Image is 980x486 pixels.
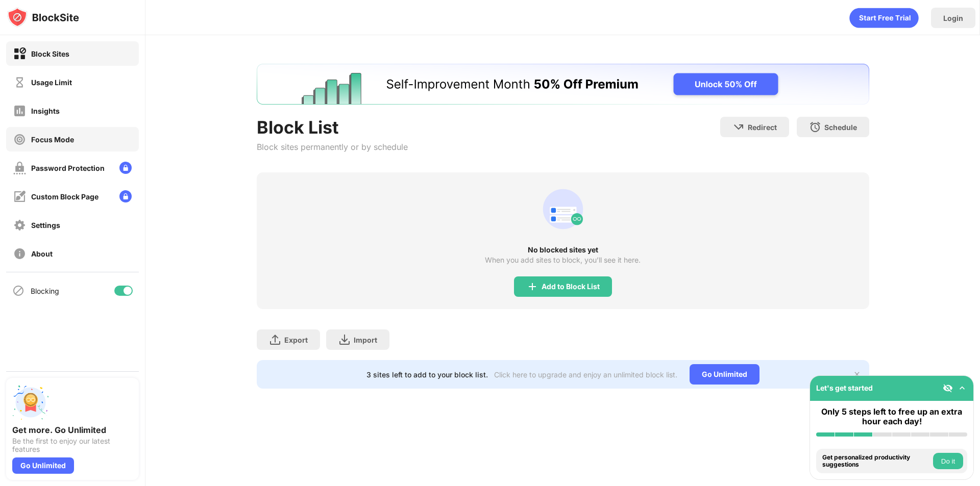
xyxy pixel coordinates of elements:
img: time-usage-off.svg [13,76,26,89]
img: about-off.svg [13,247,26,260]
div: Let's get started [816,383,873,392]
div: Login [943,14,963,22]
img: push-unlimited.svg [12,384,49,421]
img: settings-off.svg [13,219,26,232]
div: Password Protection [31,164,105,172]
div: No blocked sites yet [257,246,869,254]
div: Blocking [31,287,59,295]
div: Usage Limit [31,78,72,87]
div: Import [354,336,377,344]
div: Add to Block List [542,283,600,291]
div: Go Unlimited [690,364,759,385]
div: Go Unlimited [12,457,74,474]
div: Redirect [748,123,777,132]
div: Export [284,336,308,344]
div: Settings [31,221,60,229]
div: animation [538,185,587,234]
div: Be the first to enjoy our latest features [12,437,133,453]
iframe: Banner [257,64,869,105]
img: lock-menu.svg [119,162,132,174]
img: blocking-icon.svg [12,285,24,297]
img: eye-not-visible.svg [943,383,953,393]
div: Custom Block Page [31,192,99,201]
div: Insights [31,107,60,115]
img: insights-off.svg [13,105,26,117]
div: About [31,249,53,258]
img: logo-blocksite.svg [7,7,79,28]
div: Schedule [824,123,857,132]
div: 3 sites left to add to your block list. [366,370,488,379]
img: block-on.svg [13,47,26,60]
img: customize-block-page-off.svg [13,190,26,203]
div: Get more. Go Unlimited [12,425,133,435]
img: focus-off.svg [13,133,26,146]
button: Do it [933,453,963,469]
img: x-button.svg [853,370,861,378]
div: Block List [257,117,408,138]
img: lock-menu.svg [119,190,132,202]
div: Block Sites [31,49,69,58]
div: Only 5 steps left to free up an extra hour each day! [816,407,967,426]
div: Block sites permanently or by schedule [257,142,408,152]
div: Get personalized productivity suggestions [822,454,930,469]
img: password-protection-off.svg [13,162,26,174]
div: animation [849,8,919,28]
div: When you add sites to block, you’ll see it here. [485,256,641,264]
div: Focus Mode [31,135,74,144]
img: omni-setup-toggle.svg [957,383,967,393]
div: Click here to upgrade and enjoy an unlimited block list. [494,370,677,379]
